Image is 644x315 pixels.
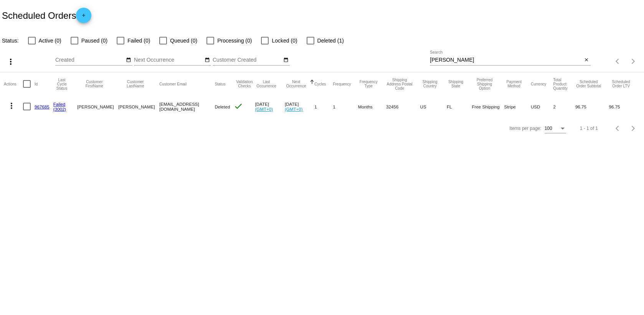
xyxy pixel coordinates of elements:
[472,78,497,90] button: Change sorting for PreferredShippingOption
[317,36,344,45] span: Deleted (1)
[118,95,159,118] mat-cell: [PERSON_NAME]
[358,80,379,88] button: Change sorting for FrequencyType
[575,80,602,88] button: Change sorting for Subtotal
[447,80,465,88] button: Change sorting for ShippingState
[584,57,589,63] mat-icon: close
[580,126,598,131] div: 1 - 1 of 1
[217,36,252,45] span: Processing (0)
[609,80,633,88] button: Change sorting for LifetimeValue
[272,36,297,45] span: Locked (0)
[53,78,71,90] button: Change sorting for LastProcessingCycleId
[126,57,131,63] mat-icon: date_range
[583,56,591,64] button: Clear
[53,107,66,112] a: (3002)
[39,36,61,45] span: Active (0)
[545,126,552,131] span: 100
[430,57,582,63] input: Search
[509,126,541,131] div: Items per page:
[626,121,641,136] button: Next page
[118,80,152,88] button: Change sorting for CustomerLastName
[531,82,547,86] button: Change sorting for CurrencyIso
[386,95,420,118] mat-cell: 32456
[420,95,447,118] mat-cell: US
[79,13,88,22] mat-icon: add
[610,121,626,136] button: Previous page
[553,95,575,118] mat-cell: 2
[4,72,23,95] mat-header-cell: Actions
[575,95,609,118] mat-cell: 96.75
[545,126,566,131] mat-select: Items per page:
[626,54,641,69] button: Next page
[314,95,333,118] mat-cell: 1
[134,57,203,63] input: Next Occurrence
[2,8,91,23] h2: Scheduled Orders
[285,80,307,88] button: Change sorting for NextOccurrenceUtc
[447,95,472,118] mat-cell: FL
[6,57,15,66] mat-icon: more_vert
[255,80,277,88] button: Change sorting for LastOccurrenceUtc
[170,36,197,45] span: Queued (0)
[531,95,553,118] mat-cell: USD
[35,104,50,109] a: 967685
[2,38,19,44] span: Status:
[333,82,351,86] button: Change sorting for Frequency
[205,57,210,63] mat-icon: date_range
[159,95,215,118] mat-cell: [EMAIL_ADDRESS][DOMAIN_NAME]
[504,95,531,118] mat-cell: Stripe
[285,95,314,118] mat-cell: [DATE]
[609,95,640,118] mat-cell: 96.75
[215,104,230,109] span: Deleted
[159,82,187,86] button: Change sorting for CustomerEmail
[420,80,440,88] button: Change sorting for ShippingCountry
[553,72,575,95] mat-header-cell: Total Product Quantity
[386,78,413,90] button: Change sorting for ShippingPostcode
[81,36,107,45] span: Paused (0)
[77,80,111,88] button: Change sorting for CustomerFirstName
[314,82,326,86] button: Change sorting for Cycles
[333,95,358,118] mat-cell: 1
[53,102,66,107] a: Failed
[77,95,118,118] mat-cell: [PERSON_NAME]
[234,102,243,111] mat-icon: check
[55,57,124,63] input: Created
[255,95,284,118] mat-cell: [DATE]
[283,57,289,63] mat-icon: date_range
[35,82,38,86] button: Change sorting for Id
[504,80,524,88] button: Change sorting for PaymentMethod.Type
[127,36,150,45] span: Failed (0)
[610,54,626,69] button: Previous page
[472,95,504,118] mat-cell: Free Shipping
[213,57,282,63] input: Customer Created
[215,82,225,86] button: Change sorting for Status
[358,95,386,118] mat-cell: Months
[255,107,273,112] a: (GMT+0)
[7,101,16,110] mat-icon: more_vert
[234,72,255,95] mat-header-cell: Validation Checks
[285,107,303,112] a: (GMT+0)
